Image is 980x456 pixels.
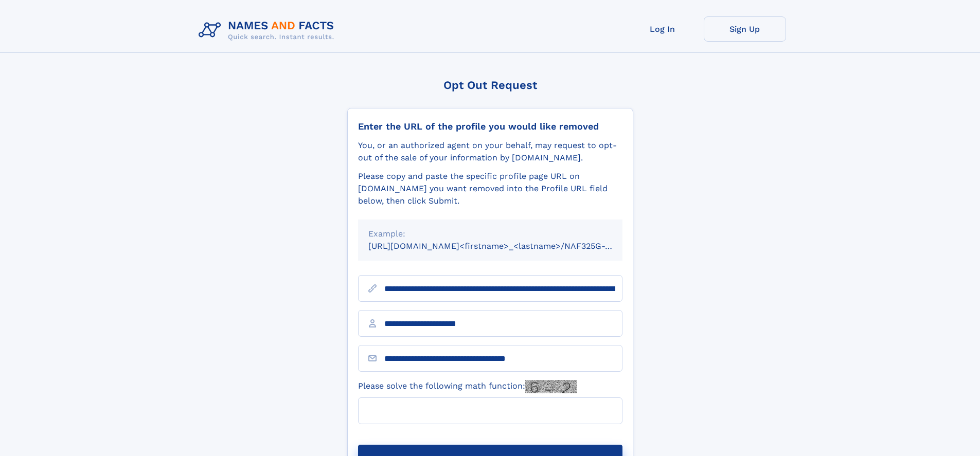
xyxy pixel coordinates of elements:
small: [URL][DOMAIN_NAME]<firstname>_<lastname>/NAF325G-xxxxxxxx [368,241,642,251]
label: Please solve the following math function: [358,380,577,393]
img: Logo Names and Facts [194,16,343,44]
a: Log In [621,16,704,42]
div: Example: [368,228,612,240]
div: Please copy and paste the specific profile page URL on [DOMAIN_NAME] you want removed into the Pr... [358,170,622,207]
div: You, or an authorized agent on your behalf, may request to opt-out of the sale of your informatio... [358,139,622,164]
div: Opt Out Request [347,79,633,92]
div: Enter the URL of the profile you would like removed [358,121,622,132]
a: Sign Up [704,16,786,42]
